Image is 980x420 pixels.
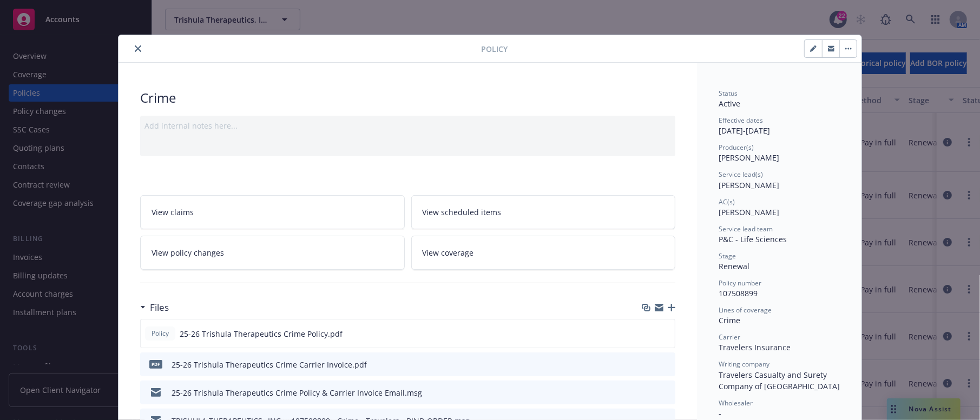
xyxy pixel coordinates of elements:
span: Active [719,98,740,109]
span: - [719,408,721,418]
span: Effective dates [719,116,763,125]
span: Travelers Insurance [719,342,791,352]
span: View policy changes [152,247,224,258]
span: Renewal [719,261,749,271]
span: View coverage [423,247,474,258]
span: Service lead(s) [719,170,763,179]
span: P&C - Life Sciences [719,234,787,244]
span: View scheduled items [423,206,502,218]
span: Policy [149,329,171,338]
span: Stage [719,251,736,261]
a: View coverage [411,236,676,270]
div: 25-26 Trishula Therapeutics Crime Carrier Invoice.pdf [172,359,367,370]
span: Status [719,89,738,98]
span: 107508899 [719,288,758,298]
span: Producer(s) [719,143,754,152]
span: Service lead team [719,224,773,234]
span: [PERSON_NAME] [719,180,779,190]
div: Crime [719,315,840,326]
span: Policy number [719,278,761,288]
button: preview file [661,359,671,370]
a: View scheduled items [411,195,676,229]
button: preview file [661,387,671,398]
button: download file [644,387,653,398]
button: close [131,42,144,55]
a: View claims [140,195,405,229]
span: [PERSON_NAME] [719,152,779,163]
span: 25-26 Trishula Therapeutics Crime Policy.pdf [180,328,343,339]
div: Files [140,301,169,315]
span: Lines of coverage [719,305,772,315]
button: preview file [661,328,670,339]
button: download file [643,328,652,339]
span: View claims [152,206,194,218]
button: download file [644,359,653,370]
span: AC(s) [719,197,735,206]
a: View policy changes [140,236,405,270]
div: Add internal notes here... [144,120,671,131]
h3: Files [150,301,169,315]
span: Policy [481,43,508,55]
span: pdf [149,360,162,368]
span: Carrier [719,332,740,342]
div: 25-26 Trishula Therapeutics Crime Policy & Carrier Invoice Email.msg [172,387,422,398]
span: Travelers Casualty and Surety Company of [GEOGRAPHIC_DATA] [719,370,840,391]
div: [DATE] - [DATE] [719,116,840,136]
div: Crime [140,89,675,107]
span: Writing company [719,359,769,369]
span: [PERSON_NAME] [719,207,779,217]
span: Wholesaler [719,398,753,408]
